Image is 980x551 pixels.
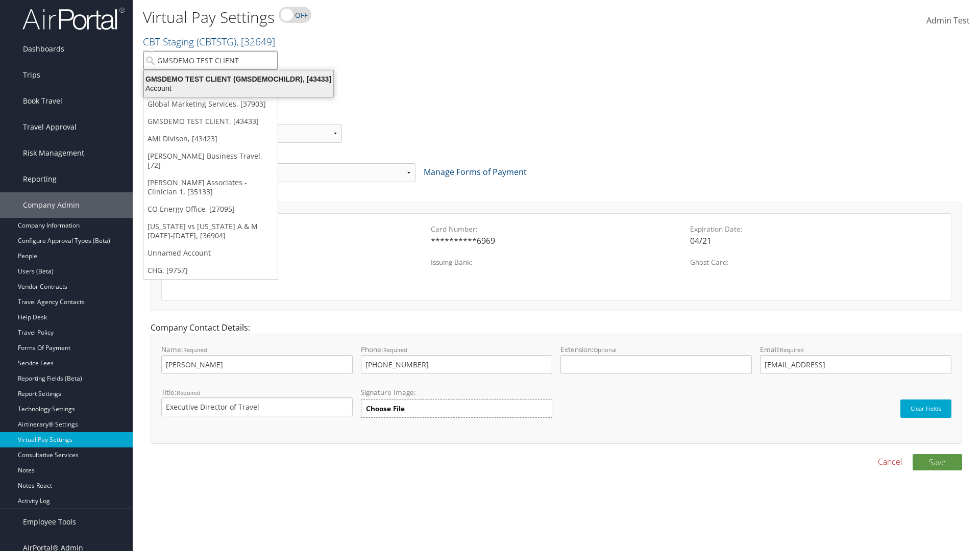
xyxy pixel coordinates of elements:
span: Risk Management [23,140,84,166]
button: Save [913,454,962,470]
a: CBT Staging [143,35,275,48]
label: Signature Image: [361,387,552,399]
a: Admin Test [926,5,970,37]
a: Manage Forms of Payment [424,166,527,178]
input: Title:Required [161,397,353,416]
a: Unnamed Account [143,244,278,262]
span: , [ 32649 ] [236,35,275,48]
button: Clear Fields [900,399,951,418]
span: Employee Tools [23,509,76,535]
label: Card Number: [431,224,681,234]
div: Discover [172,235,423,247]
label: Issuing Bank: [431,257,681,267]
label: Expiration Date: [690,224,941,234]
small: Required [177,389,201,396]
a: [PERSON_NAME] Business Travel, [72] [143,147,278,174]
label: Name: [161,344,353,373]
span: Book Travel [23,88,62,114]
label: Email: [760,344,951,373]
div: GMSDEMO TEST CLIENT (GMSDEMOCHILDR), [43433] [138,74,339,84]
small: Required [383,346,407,354]
span: Company Admin [23,192,80,218]
input: Name:Required [161,355,353,374]
a: Global Marketing Services, [37903] [143,95,278,113]
label: Phone: [361,344,552,373]
span: ( CBTSTG ) [197,35,236,48]
div: 04/21 [690,235,941,247]
span: Dashboards [23,36,64,62]
img: airportal-logo.png [22,7,125,31]
div: Form of Payment Details: [143,190,970,321]
label: Title: [161,387,353,416]
div: Account [138,84,339,93]
a: [PERSON_NAME] Associates - Clinician 1, [35133] [143,174,278,201]
a: CO Energy Office, [27095] [143,201,278,218]
input: Phone:Required [361,355,552,374]
a: GMSDEMO TEST CLIENT, [43433] [143,113,278,130]
span: Travel Approval [23,114,77,140]
span: Admin Test [926,15,970,26]
label: Security Code: [172,257,423,267]
div: Company Contact Details: [143,321,970,454]
label: Card Vendor: [172,224,423,234]
label: Ghost Card: [690,257,941,267]
input: Email:Required [760,355,951,374]
h1: Virtual Pay Settings [143,7,694,28]
small: Optional [594,346,617,354]
input: Extension:Optional [560,355,752,374]
label: Extension: [560,344,752,373]
span: Trips [23,62,40,88]
div: Form of Payment: [143,151,970,190]
input: Search Accounts [143,51,278,70]
label: Choose File [361,399,552,418]
span: Reporting [23,166,57,192]
a: AMI Divison, [43423] [143,130,278,147]
a: CHG, [9757] [143,262,278,279]
a: Cancel [878,456,902,468]
small: Required [183,346,207,354]
a: [US_STATE] vs [US_STATE] A & M [DATE]-[DATE], [36904] [143,218,278,244]
small: Required [780,346,804,354]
